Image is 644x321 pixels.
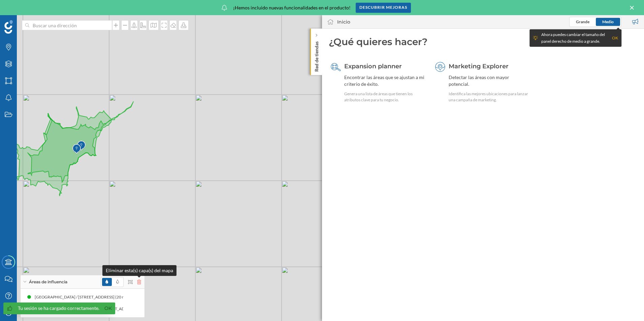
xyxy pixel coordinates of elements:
[337,19,350,25] div: Inicio
[13,5,37,11] span: Soporte
[4,20,13,34] img: Geoblink Logo
[72,142,81,156] img: Marker
[29,279,67,285] span: Áreas de influencia
[313,39,320,72] p: Red de tiendas
[449,74,530,87] div: Detectar las áreas con mayor potencial.
[77,139,86,152] img: Marker
[602,19,614,24] span: Medio
[612,35,618,41] div: OK
[233,4,351,11] span: ¡Hemos incluido nuevas funcionalidades en el producto!
[435,62,445,72] img: explorer.svg
[449,91,530,103] div: Identifica las mejores ubicaciones para lanzar una campaña de marketing.
[18,305,99,312] div: Tu sesión se ha cargado correctamente.
[344,91,426,103] div: Genera una lista de áreas que tienen los atributos clave para tu negocio.
[449,63,509,70] span: Marketing Explorer
[541,31,609,45] div: Ahora puedes cambiar el tamaño del panel derecho de medio a grande.
[331,62,341,72] img: search-areas.svg
[329,35,637,48] div: ¿Qué quieres hacer?
[344,63,402,70] span: Expansion planner
[103,305,114,312] a: Ok
[35,294,158,300] div: [GEOGRAPHIC_DATA] / [STREET_ADDRESS] (20 min Conduciendo)
[344,74,426,87] div: Encontrar las áreas que se ajustan a mi criterio de éxito.
[576,19,589,24] span: Grande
